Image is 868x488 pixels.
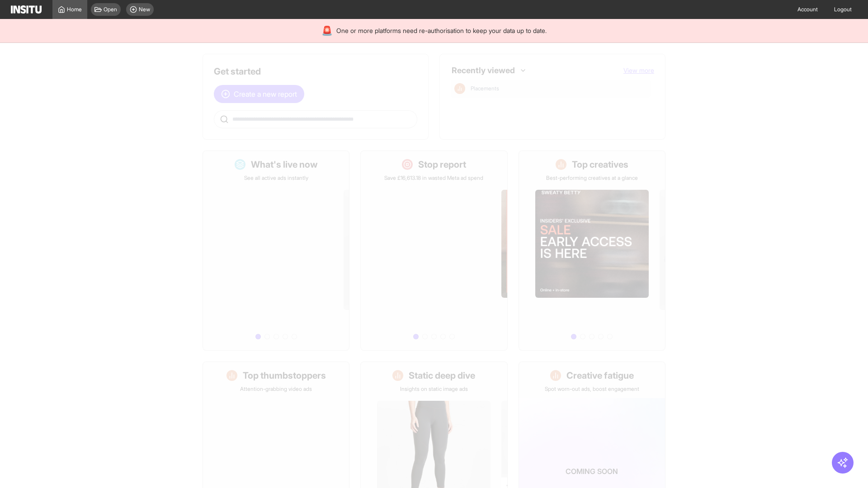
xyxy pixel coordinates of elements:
span: Home [67,6,82,13]
div: 🚨 [321,24,333,37]
img: Logo [11,5,42,14]
span: Open [104,6,117,13]
span: One or more platforms need re-authorisation to keep your data up to date. [336,26,547,35]
span: New [139,6,150,13]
